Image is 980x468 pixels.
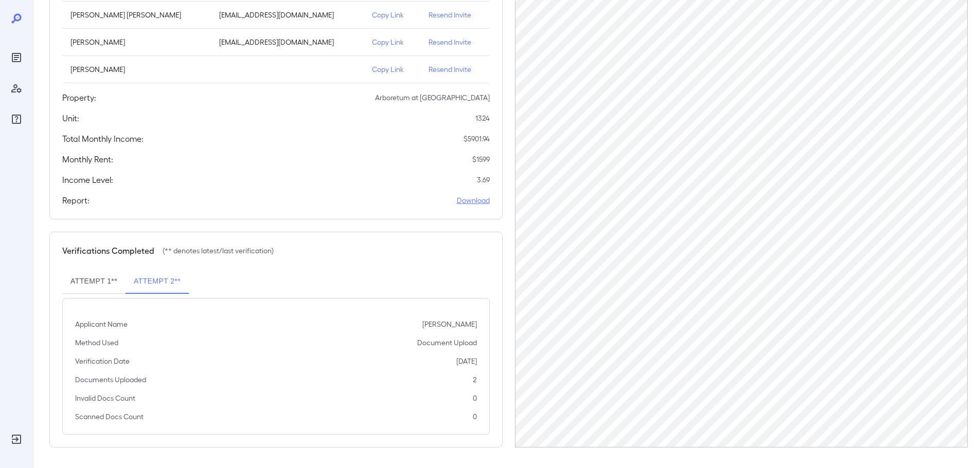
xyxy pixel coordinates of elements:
p: Resend Invite [429,64,481,74]
p: $ 5901.94 [464,134,490,144]
p: Method Used [75,338,118,348]
p: 0 [473,411,477,422]
p: Verification Date [75,356,130,366]
p: [EMAIL_ADDRESS][DOMAIN_NAME] [219,37,356,47]
p: Documents Uploaded [75,375,146,385]
h5: Unit: [62,112,79,124]
p: Copy Link [372,64,412,74]
p: 2 [473,375,477,385]
h5: Total Monthly Income: [62,133,144,145]
div: Manage Users [8,80,25,97]
p: Arboretum at [GEOGRAPHIC_DATA] [375,92,490,103]
h5: Monthly Rent: [62,153,113,165]
p: $ 1599 [472,154,490,164]
p: 1324 [475,113,490,123]
p: [PERSON_NAME] [70,64,203,74]
p: [DATE] [456,356,477,366]
h5: Income Level: [62,174,113,186]
button: Attempt 1** [62,269,126,294]
p: 0 [473,393,477,403]
p: [PERSON_NAME] [422,319,477,329]
a: Download [457,195,490,205]
div: Log Out [8,431,25,447]
p: 3.69 [477,175,490,185]
h5: Report: [62,194,90,207]
h5: Verifications Completed [62,245,154,257]
div: Reports [8,49,25,66]
p: Copy Link [372,37,412,47]
p: Invalid Docs Count [75,393,135,403]
p: [PERSON_NAME] [70,37,203,47]
p: [PERSON_NAME] [PERSON_NAME] [70,10,203,20]
p: Scanned Docs Count [75,411,144,422]
h5: Property: [62,91,96,104]
p: Resend Invite [429,10,481,20]
p: Applicant Name [75,319,128,329]
p: [EMAIL_ADDRESS][DOMAIN_NAME] [219,10,356,20]
p: Resend Invite [429,37,481,47]
button: Attempt 2** [126,269,189,294]
p: (** denotes latest/last verification) [163,246,274,256]
div: FAQ [8,111,25,127]
p: Document Upload [417,338,477,348]
p: Copy Link [372,10,412,20]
